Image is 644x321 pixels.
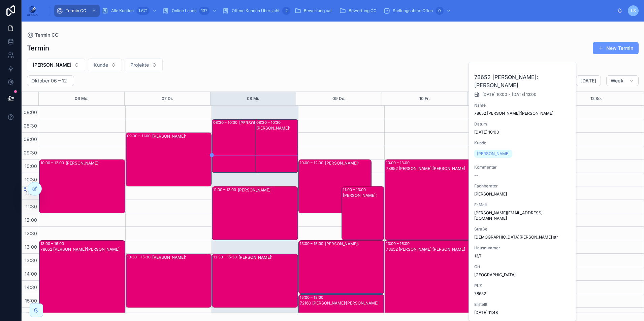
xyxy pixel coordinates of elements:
[474,140,571,146] span: Kunde
[213,187,238,192] div: 11:00 – 13:00
[282,7,290,15] div: 2
[23,177,39,182] span: 10:30
[199,7,210,15] div: 137
[27,59,85,71] button: Select Button
[160,5,220,17] a: Online Leads137
[343,187,367,192] div: 11:00 – 13:00
[94,62,108,68] span: Kunde
[474,283,571,288] span: PLZ
[66,160,125,166] div: [PERSON_NAME]:
[292,5,337,17] a: Bewertung call
[474,245,571,251] span: Hausnummer
[509,92,511,97] span: -
[23,298,39,304] span: 15:00
[580,78,596,84] span: [DATE]
[136,7,150,15] div: 1.671
[23,257,39,263] span: 13:30
[593,42,639,54] button: New Termin
[75,92,89,105] button: 06 Mo.
[474,121,571,127] span: Datum
[474,291,571,296] span: 78652
[127,133,152,139] div: 09:00 – 11:00
[23,284,39,290] span: 14:30
[474,130,571,135] span: [DATE] 10:00
[22,123,39,129] span: 08:30
[436,7,444,15] div: 0
[300,160,325,166] div: 10:00 – 12:00
[325,241,384,247] div: [PERSON_NAME]:
[474,302,571,307] span: Erstellt
[39,160,125,213] div: 10:00 – 12:00[PERSON_NAME]:
[300,241,325,246] div: 13:00 – 15:00
[474,253,571,259] span: 13/1
[337,5,381,17] a: Bewertung CC
[162,92,173,105] div: 07 Di.
[386,166,470,171] div: 78652 [PERSON_NAME]:[PERSON_NAME]
[111,8,134,13] span: Alle Kunden
[23,311,39,317] span: 15:30
[24,204,39,209] span: 11:30
[576,75,601,86] button: [DATE]
[23,163,39,169] span: 10:00
[342,187,384,240] div: 11:00 – 13:00[PERSON_NAME]:
[100,5,160,17] a: Alle Kunden1.671
[386,160,411,166] div: 10:00 – 13:00
[474,235,571,240] span: [DEMOGRAPHIC_DATA][PERSON_NAME] str
[23,217,39,223] span: 12:00
[212,119,285,173] div: 08:30 – 10:30[PERSON_NAME]:
[474,272,571,278] span: [GEOGRAPHIC_DATA]
[172,8,196,13] span: Online Leads
[300,295,325,300] div: 15:00 – 18:00
[27,5,38,16] img: App logo
[474,226,571,232] span: Straße
[239,120,284,126] div: [PERSON_NAME]:
[393,8,433,13] span: Stellungnahme Offen
[386,247,470,252] div: 78652 [PERSON_NAME]:[PERSON_NAME]
[22,150,39,155] span: 09:30
[482,92,507,97] span: [DATE] 10:00
[27,32,58,38] a: Termin CC
[35,32,58,38] span: Termin CC
[127,254,152,260] div: 13:30 – 15:30
[23,244,39,250] span: 13:00
[631,8,636,13] span: LS
[474,103,571,108] span: Name
[213,254,238,260] div: 13:30 – 15:30
[40,247,125,252] div: 78652 [PERSON_NAME]:[PERSON_NAME]
[40,241,66,246] div: 13:00 – 16:00
[474,264,571,270] span: Ort
[88,59,122,71] button: Select Button
[213,120,239,125] div: 08:30 – 10:30
[130,62,149,68] span: Projekte
[474,111,571,116] span: 78652 [PERSON_NAME]:[PERSON_NAME]
[31,77,67,84] h2: Oktober 06 – 12
[419,92,430,105] button: 10 Fr.
[126,254,212,307] div: 13:30 – 15:30[PERSON_NAME]:
[611,78,623,84] span: Week
[474,210,571,221] span: [PERSON_NAME][EMAIL_ADDRESS][DOMAIN_NAME]
[590,92,602,105] button: 12 So.
[299,241,384,294] div: 13:00 – 15:00[PERSON_NAME]:
[299,160,371,213] div: 10:00 – 12:00[PERSON_NAME]:
[385,241,471,321] div: 13:00 – 16:0078652 [PERSON_NAME]:[PERSON_NAME]
[220,5,292,17] a: Offene Kunden Übersicht2
[474,165,571,170] span: Kommentar
[256,126,297,131] div: [PERSON_NAME]:
[474,73,571,89] h2: 78652 [PERSON_NAME]:[PERSON_NAME]
[40,160,66,166] div: 10:00 – 12:00
[33,62,71,68] span: [PERSON_NAME]
[386,241,411,246] div: 13:00 – 16:00
[474,191,507,197] span: [PERSON_NAME]
[238,255,297,260] div: [PERSON_NAME]:
[332,92,346,105] button: 09 Do.
[212,187,298,240] div: 11:00 – 13:00[PERSON_NAME]:
[43,3,617,18] div: scrollable content
[606,75,639,86] button: Week
[512,92,537,97] span: [DATE] 13:00
[474,183,571,189] span: Fachberater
